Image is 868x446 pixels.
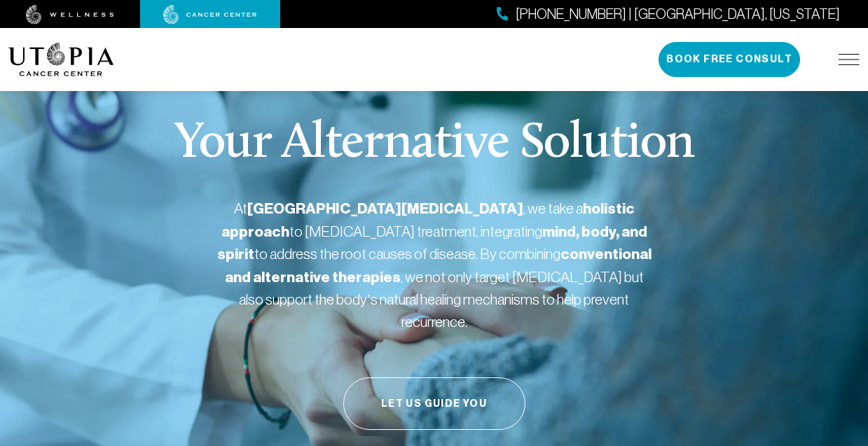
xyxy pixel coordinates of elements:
a: [PHONE_NUMBER] | [GEOGRAPHIC_DATA], [US_STATE] [497,4,840,25]
img: logo [8,43,114,76]
p: Your Alternative Solution [174,119,694,169]
button: Let Us Guide You [343,377,525,430]
img: cancer center [163,5,257,25]
p: At , we take a to [MEDICAL_DATA] treatment, integrating to address the root causes of disease. By... [217,197,652,333]
strong: conventional and alternative therapies [225,245,652,286]
img: wellness [26,5,114,25]
button: Book Free Consult [659,42,800,77]
strong: holistic approach [221,200,635,241]
img: icon-hamburger [839,54,860,65]
strong: [GEOGRAPHIC_DATA][MEDICAL_DATA] [247,200,523,218]
span: [PHONE_NUMBER] | [GEOGRAPHIC_DATA], [US_STATE] [516,4,840,25]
